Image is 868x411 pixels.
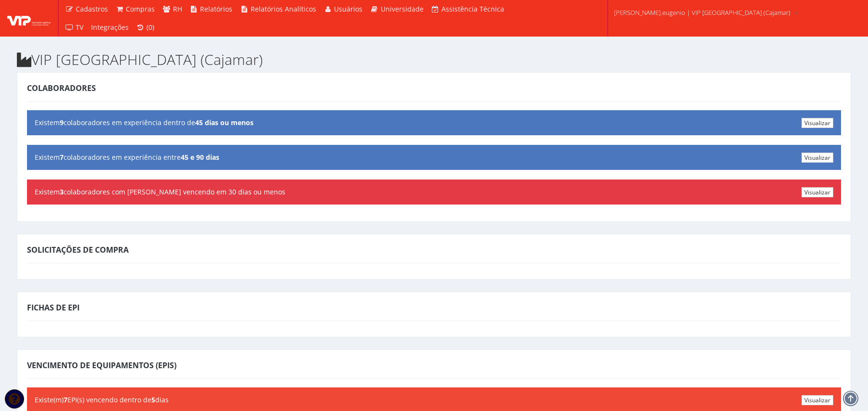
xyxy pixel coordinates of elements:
b: 9 [60,118,64,127]
a: Visualizar [801,153,833,163]
span: Vencimento de Equipamentos (EPIs) [27,360,176,371]
img: logo [7,11,51,26]
b: 45 e 90 dias [181,153,219,162]
b: 7 [64,395,67,404]
div: Existem colaboradores em experiência dentro de [27,110,841,135]
span: Cadastros [76,4,108,13]
span: Relatórios Analíticos [251,4,316,13]
span: Fichas de EPI [27,302,80,313]
b: 3 [60,187,64,196]
b: 45 dias ou menos [195,118,254,127]
a: Visualizar [801,187,833,197]
b: 5 [151,395,155,404]
div: Existem colaboradores em experiência entre [27,145,841,170]
span: Solicitações de Compra [27,244,129,255]
span: RH [173,4,182,13]
span: Integrações [91,23,129,32]
span: Universidade [381,4,424,13]
span: Usuários [334,4,362,13]
a: (0) [133,18,159,37]
span: (0) [147,23,154,32]
span: Assistência Técnica [441,4,504,13]
span: Compras [126,4,155,13]
b: 7 [60,153,64,162]
h2: VIP [GEOGRAPHIC_DATA] (Cajamar) [17,51,851,67]
div: Existem colaboradores com [PERSON_NAME] vencendo em 30 dias ou menos [27,180,841,205]
span: TV [76,23,83,32]
span: [PERSON_NAME].eugenio | VIP [GEOGRAPHIC_DATA] (Cajamar) [614,8,790,17]
a: Visualizar [801,395,833,405]
a: TV [61,18,87,37]
a: Visualizar [801,118,833,128]
span: Colaboradores [27,83,96,93]
span: Relatórios [200,4,232,13]
a: Integrações [87,18,133,37]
